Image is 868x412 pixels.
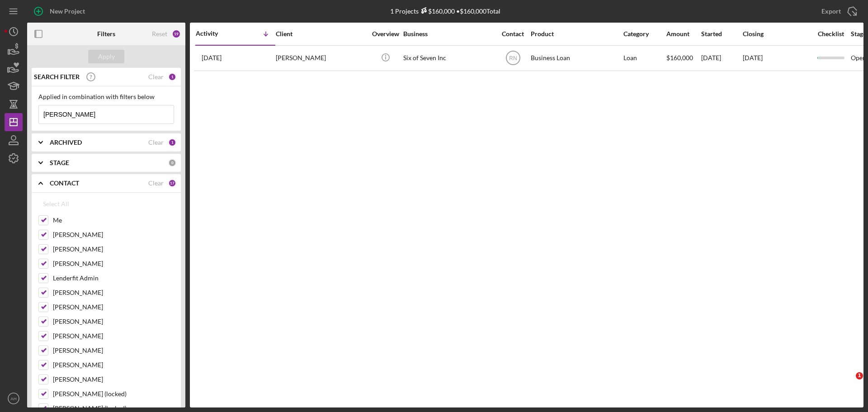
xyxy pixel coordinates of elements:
[88,50,124,63] button: Apply
[53,259,174,268] label: [PERSON_NAME]
[531,30,621,38] div: Product
[148,139,164,146] div: Clear
[666,30,700,38] div: Amount
[276,46,366,70] div: [PERSON_NAME]
[53,331,174,341] label: [PERSON_NAME]
[43,195,69,213] div: Select All
[98,50,115,63] div: Apply
[837,372,859,394] iframe: Intercom live chat
[50,180,79,187] b: CONTACT
[53,288,174,297] label: [PERSON_NAME]
[53,230,174,239] label: [PERSON_NAME]
[168,159,176,167] div: 0
[148,180,164,187] div: Clear
[53,360,174,369] label: [PERSON_NAME]
[509,55,517,62] text: RN
[5,389,23,407] button: AH
[168,179,176,187] div: 17
[419,7,455,15] div: $160,000
[390,7,500,15] div: 1 Projects • $160,000 Total
[27,2,94,20] button: New Project
[276,30,366,38] div: Client
[743,30,811,38] div: Closing
[53,274,174,283] label: Lenderfit Admin
[34,73,80,81] b: SEARCH FILTER
[623,46,665,70] div: Loan
[10,396,16,401] text: AH
[196,30,236,37] div: Activity
[38,93,174,100] div: Applied in combination with filters below
[148,73,164,81] div: Clear
[701,30,742,38] div: Started
[403,30,494,38] div: Business
[202,54,222,62] time: 2025-08-06 17:57
[666,54,693,62] span: $160,000
[701,46,742,70] div: [DATE]
[53,245,174,254] label: [PERSON_NAME]
[403,46,494,70] div: Six of Seven Inc
[53,303,174,312] label: [PERSON_NAME]
[50,2,85,20] div: New Project
[53,216,174,225] label: Me
[812,2,863,20] button: Export
[172,29,181,38] div: 19
[53,346,174,355] label: [PERSON_NAME]
[168,73,176,81] div: 1
[53,389,174,398] label: [PERSON_NAME] (locked)
[53,317,174,326] label: [PERSON_NAME]
[53,375,174,384] label: [PERSON_NAME]
[152,30,167,38] div: Reset
[368,30,402,38] div: Overview
[743,54,763,62] time: [DATE]
[623,30,665,38] div: Category
[50,159,69,166] b: STAGE
[811,30,850,38] div: Checklist
[496,30,530,38] div: Contact
[168,138,176,147] div: 1
[531,46,621,70] div: Business Loan
[821,2,841,20] div: Export
[97,30,115,38] b: Filters
[38,195,74,213] button: Select All
[50,139,82,146] b: ARCHIVED
[856,372,863,379] span: 1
